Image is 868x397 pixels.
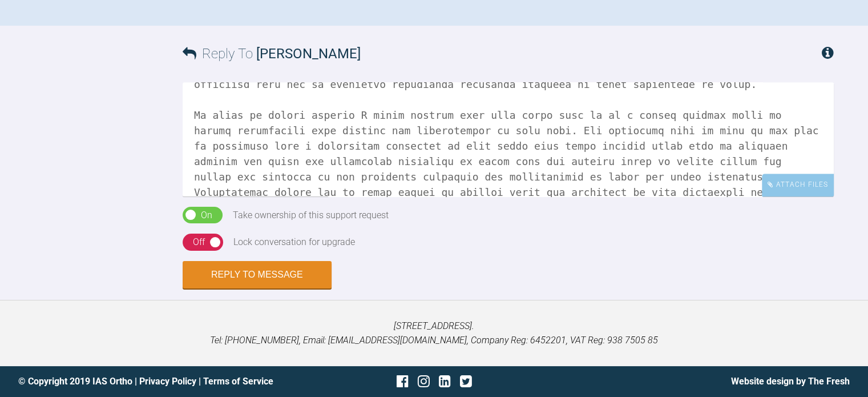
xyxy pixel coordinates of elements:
button: Reply to Message [183,261,332,288]
div: Attach Files [762,174,834,196]
h3: Reply To [183,43,361,65]
a: Privacy Policy [139,376,196,387]
div: Off [193,235,205,250]
a: Terms of Service [203,376,273,387]
div: © Copyright 2019 IAS Ortho | | [18,374,296,389]
div: Take ownership of this support request [233,208,389,223]
div: On [201,208,212,223]
textarea: Lo Ipsum, Dolor sit ame cons adip eli seddo eiusmod. Te inci utlaboreetdo magnaali eni a min veni... [183,82,834,197]
span: [PERSON_NAME] [256,46,361,62]
a: Website design by The Fresh [731,376,850,387]
div: Lock conversation for upgrade [233,235,355,250]
p: [STREET_ADDRESS]. Tel: [PHONE_NUMBER], Email: [EMAIL_ADDRESS][DOMAIN_NAME], Company Reg: 6452201,... [18,319,850,348]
